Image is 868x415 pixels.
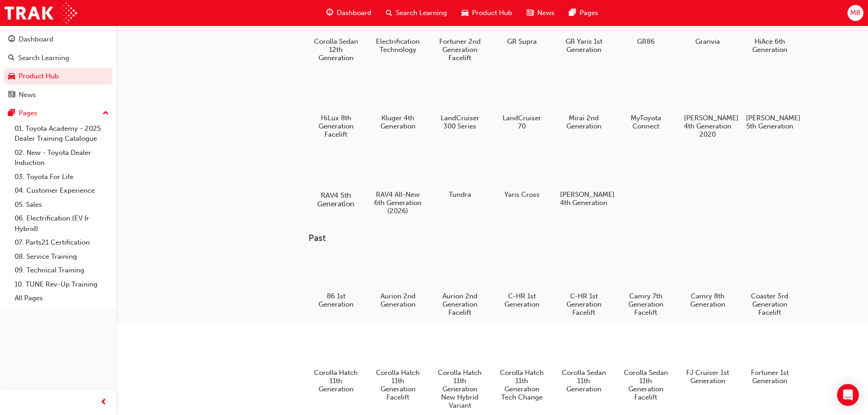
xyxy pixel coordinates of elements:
[498,369,546,401] h5: Corolla Hatch 11th Generation Tech Change
[4,31,113,48] a: Dashboard
[580,8,598,18] span: Pages
[618,251,673,320] a: Camry 7th Generation Facelift
[326,7,333,19] span: guage-icon
[11,184,113,198] a: 04. Customer Experience
[8,91,15,99] span: news-icon
[312,292,360,308] h5: 86 1st Generation
[370,328,425,405] a: Corolla Hatch 11th Generation Facelift
[436,292,484,317] h5: Aurion 2nd Generation Facelift
[622,37,670,46] h5: GR86
[100,397,107,408] span: prev-icon
[850,8,861,18] span: MB
[746,292,794,317] h5: Coaster 3rd Generation Facelift
[312,369,360,393] h5: Corolla Hatch 11th Generation
[684,292,732,308] h5: Camry 8th Generation
[622,292,670,317] h5: Camry 7th Generation Facelift
[436,114,484,130] h5: LandCruiser 300 Series
[569,7,576,19] span: pages-icon
[527,7,534,19] span: news-icon
[680,328,735,389] a: FJ Cruiser 1st Generation
[396,8,447,18] span: Search Learning
[19,108,37,118] div: Pages
[374,369,422,401] h5: Corolla Hatch 11th Generation Facelift
[556,72,611,133] a: Mirai 2nd Generation
[519,4,562,22] a: news-iconNews
[374,114,422,130] h5: Kluger 4th Generation
[618,328,673,405] a: Corolla Sedan 11th Generation Facelift
[4,105,113,122] button: Pages
[560,190,608,207] h5: [PERSON_NAME] 4th Generation
[746,114,794,130] h5: [PERSON_NAME] 5th Generation
[310,191,361,208] h5: RAV4 5th Generation
[5,3,77,23] img: Trak
[680,251,735,312] a: Camry 8th Generation
[308,72,363,142] a: HiLux 8th Generation Facelift
[11,211,113,236] a: 06. Electrification (EV & Hybrid)
[11,122,113,146] a: 01. Toyota Academy - 2025 Dealer Training Catalogue
[4,68,113,85] a: Product Hub
[374,190,422,215] h5: RAV4 All-New 6th Generation (2026)
[11,198,113,212] a: 05. Sales
[498,190,546,199] h5: Yaris Cross
[436,369,484,410] h5: Corolla Hatch 11th Generation New Hybrid Variant
[19,34,53,45] div: Dashboard
[680,72,735,142] a: [PERSON_NAME] 4th Generation 2020
[560,114,608,130] h5: Mirai 2nd Generation
[432,149,487,202] a: Tundra
[560,292,608,317] h5: C-HR 1st Generation Facelift
[494,149,549,202] a: Yaris Cross
[537,8,555,18] span: News
[494,251,549,312] a: C-HR 1st Generation
[436,37,484,62] h5: Fortuner 2nd Generation Facelift
[312,114,360,138] h5: HiLux 8th Generation Facelift
[8,72,15,81] span: car-icon
[370,149,425,218] a: RAV4 All-New 6th Generation (2026)
[560,37,608,54] h5: GR Yaris 1st Generation
[622,114,670,130] h5: MyToyota Connect
[11,277,113,292] a: 10. TUNE Rev-Up Training
[618,72,673,133] a: MyToyota Connect
[684,114,732,138] h5: [PERSON_NAME] 4th Generation 2020
[622,369,670,401] h5: Corolla Sedan 11th Generation Facelift
[18,53,69,63] div: Search Learning
[374,37,422,54] h5: Electrification Technology
[498,37,546,46] h5: GR Supra
[374,292,422,308] h5: Aurion 2nd Generation
[494,328,549,405] a: Corolla Hatch 11th Generation Tech Change
[386,7,392,19] span: search-icon
[11,263,113,277] a: 09. Technical Training
[454,4,519,22] a: car-iconProduct Hub
[684,369,732,385] h5: FJ Cruiser 1st Generation
[308,149,363,210] a: RAV4 5th Generation
[11,170,113,184] a: 03. Toyota For Life
[462,7,468,19] span: car-icon
[308,233,826,243] h3: Past
[312,37,360,62] h5: Corolla Sedan 12th Generation
[11,236,113,250] a: 07. Parts21 Certification
[498,114,546,130] h5: LandCruiser 70
[556,149,611,210] a: [PERSON_NAME] 4th Generation
[308,251,363,312] a: 86 1st Generation
[837,384,859,406] div: Open Intercom Messenger
[562,4,606,22] a: pages-iconPages
[556,328,611,397] a: Corolla Sedan 11th Generation
[4,29,113,105] button: DashboardSearch LearningProduct HubNews
[11,146,113,170] a: 02. New - Toyota Dealer Induction
[11,291,113,305] a: All Pages
[498,292,546,308] h5: C-HR 1st Generation
[19,90,36,100] div: News
[432,251,487,320] a: Aurion 2nd Generation Facelift
[746,369,794,385] h5: Fortuner 1st Generation
[684,37,732,46] h5: Granvia
[370,72,425,133] a: Kluger 4th Generation
[742,72,797,133] a: [PERSON_NAME] 5th Generation
[11,250,113,264] a: 08. Service Training
[494,72,549,133] a: LandCruiser 70
[847,5,863,21] button: MB
[432,72,487,133] a: LandCruiser 300 Series
[742,251,797,320] a: Coaster 3rd Generation Facelift
[4,50,113,67] a: Search Learning
[8,54,15,62] span: search-icon
[370,251,425,312] a: Aurion 2nd Generation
